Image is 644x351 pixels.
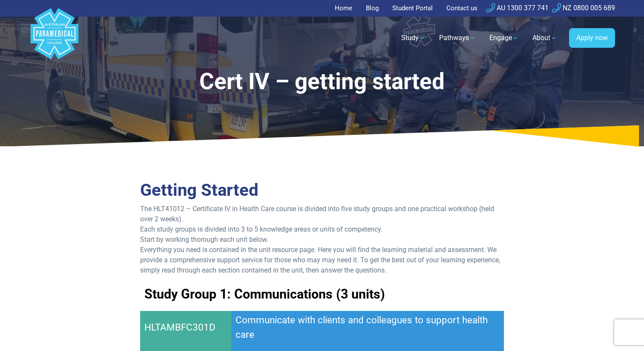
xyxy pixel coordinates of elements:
[144,282,499,304] p: Study Group 1: Communications (3 units)
[434,26,481,50] a: Pathways
[396,26,431,50] a: Study
[569,28,615,48] a: Apply now
[144,318,227,335] p: HLTAMBFC301D
[484,26,524,50] a: Engage
[527,26,562,50] a: About
[29,17,80,60] a: Australian Paramedical College
[552,4,615,12] a: NZ 0800 005 689
[140,180,503,200] h1: Getting Started
[140,204,503,276] p: The HLT41012 – Certificate IV in Health Care course is divided into five study groups and one pra...
[102,68,542,95] h1: Cert IV – getting started
[486,4,549,12] a: AU 1300 377 741
[236,311,500,342] p: Communicate with clients and colleagues to support health care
